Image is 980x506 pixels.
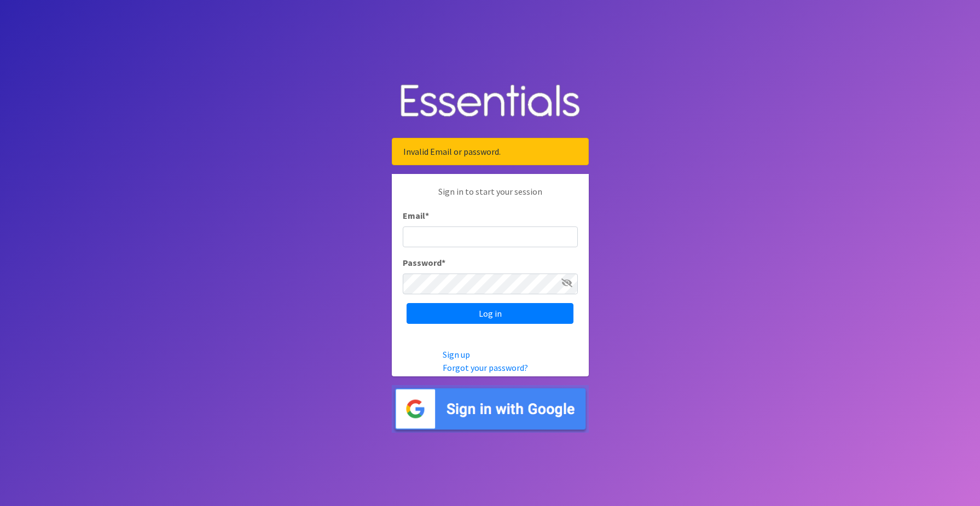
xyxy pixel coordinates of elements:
label: Password [403,256,445,269]
a: Forgot your password? [443,362,528,373]
a: Sign up [443,349,470,360]
input: Log in [407,303,573,324]
abbr: required [442,257,445,268]
img: Sign in with Google [392,385,589,433]
div: Invalid Email or password. [392,138,589,165]
p: Sign in to start your session [403,185,578,209]
label: Email [403,209,429,222]
img: Human Essentials [392,73,589,130]
abbr: required [425,210,429,221]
